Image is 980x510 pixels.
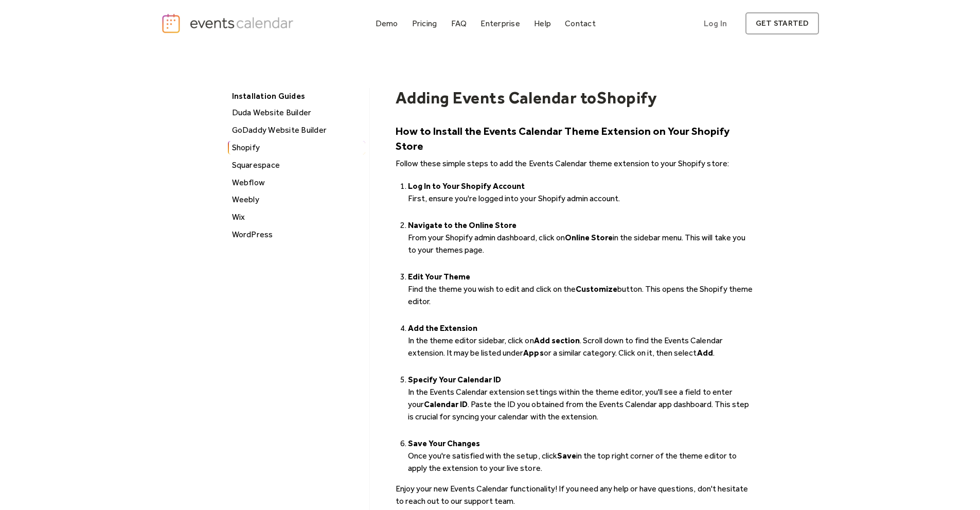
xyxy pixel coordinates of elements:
strong: Add section [534,336,580,345]
a: Shopify [228,141,365,154]
div: Weebly [229,193,365,206]
div: Squarespace [229,159,365,172]
strong: Save [557,451,576,461]
li: From your Shopify admin dashboard, click on in the sidebar menu. This will take you to your theme... [408,219,754,269]
a: Squarespace [228,159,365,172]
strong: Calendar ID [424,399,468,409]
a: Webflow [228,176,365,189]
li: ‍ Once you're satisfied with the setup, click in the top right corner of the theme editor to appl... [408,437,754,474]
a: WordPress [228,228,365,241]
a: GoDaddy Website Builder [228,124,365,137]
strong: Add the Extension [408,323,477,333]
div: Installation Guides [227,88,364,104]
strong: Log In to Your Shopify Account ‍ [408,181,525,191]
strong: How to Install the Events Calendar Theme Extension on Your Shopify Store [396,125,729,152]
strong: Save Your Changes [408,438,480,448]
strong: Online Store [565,233,613,242]
div: Enterprise [480,21,520,26]
div: Contact [565,21,596,26]
a: Log In [693,12,737,34]
a: Pricing [408,16,441,30]
a: FAQ [447,16,471,30]
a: Enterprise [476,16,524,30]
a: Contact [561,16,600,30]
a: Demo [371,16,402,30]
div: WordPress [229,228,365,241]
p: Follow these simple steps to add the Events Calendar theme extension to your Shopify store: [396,157,754,170]
a: Duda Website Builder [228,106,365,119]
strong: Navigate to the Online Store ‍ [408,220,517,230]
a: Help [530,16,555,30]
strong: Apps [523,348,543,358]
li: Find the theme you wish to edit and click on the button. This opens the Shopify theme editor. ‍ [408,271,754,320]
h1: Adding Events Calendar to [396,88,597,108]
div: FAQ [451,21,467,26]
a: Weebly [228,193,365,206]
h1: Shopify [597,88,657,108]
a: Wix [228,210,365,224]
strong: Edit Your Theme [408,272,470,282]
strong: Add [697,348,713,358]
li: ‍ In the theme editor sidebar, click on . Scroll down to find the Events Calendar extension. It m... [408,322,754,372]
div: Pricing [412,21,437,26]
li: ‍ In the Events Calendar extension settings within the theme editor, you'll see a field to enter ... [408,374,754,435]
a: get started [745,12,819,34]
a: home [161,13,297,34]
div: Wix [229,210,365,224]
strong: Customize [576,284,617,294]
div: Demo [376,21,398,26]
li: First, ensure you're logged into your Shopify admin account. ‍ [408,180,754,217]
div: Duda Website Builder [229,106,365,119]
div: Help [534,21,551,26]
div: GoDaddy Website Builder [229,124,365,137]
strong: Specify Your Calendar ID [408,375,501,384]
div: Webflow [229,176,365,189]
div: Shopify [229,141,365,154]
p: Enjoy your new Events Calendar functionality! If you need any help or have questions, don't hesit... [396,483,754,507]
